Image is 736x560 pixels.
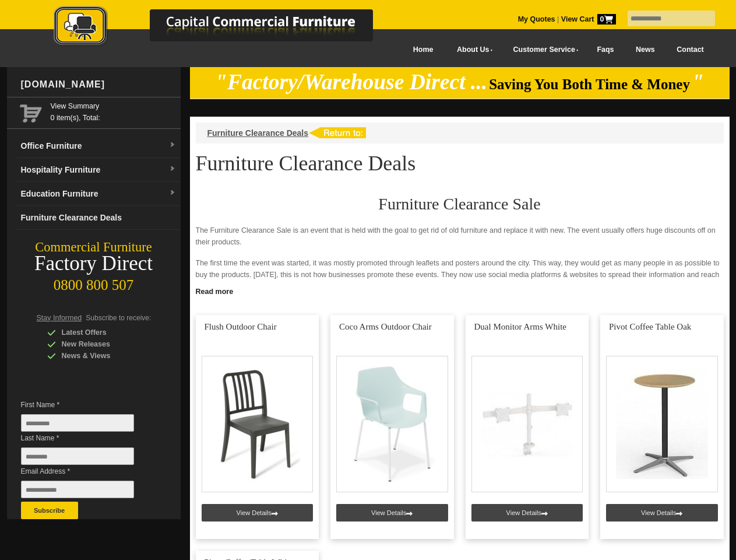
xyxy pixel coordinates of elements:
div: News & Views [47,350,158,362]
img: return to [308,127,366,138]
a: Capital Commercial Furniture Logo [22,6,429,52]
a: Education Furnituredropdown [16,182,181,206]
a: Furniture Clearance Deals [16,206,181,230]
span: Email Address * [21,466,152,477]
div: New Releases [47,338,158,350]
button: Subscribe [21,502,78,519]
div: 0800 800 507 [7,271,181,293]
em: " [692,70,704,94]
a: News [625,37,665,63]
a: View Cart0 [559,15,615,23]
em: "Factory/Warehouse Direct ... [215,70,487,94]
img: Capital Commercial Furniture Logo [22,6,429,48]
a: My Quotes [518,15,555,23]
a: About Us [444,37,500,63]
a: Furniture Clearance Deals [207,128,309,138]
strong: View Cart [561,15,616,23]
p: The Furniture Clearance Sale is an event that is held with the goal to get rid of old furniture a... [196,225,724,248]
span: Stay Informed [37,314,82,322]
a: Customer Service [500,37,586,63]
span: Subscribe to receive: [86,314,151,322]
a: Office Furnituredropdown [16,134,181,158]
input: Email Address * [21,481,134,498]
img: dropdown [169,142,176,149]
div: Latest Offers [47,327,158,338]
input: Last Name * [21,447,134,465]
span: First Name * [21,399,152,411]
a: Contact [665,37,714,63]
p: The first time the event was started, it was mostly promoted through leaflets and posters around ... [196,257,724,292]
img: dropdown [169,166,176,173]
h1: Furniture Clearance Deals [196,152,724,174]
a: View Summary [51,100,176,112]
span: Saving You Both Time & Money [489,76,690,92]
a: Click to read more [190,283,730,297]
span: 0 item(s), Total: [51,100,176,122]
div: Commercial Furniture [7,239,181,256]
div: [DOMAIN_NAME] [16,67,181,102]
h2: Furniture Clearance Sale [196,195,724,213]
div: Factory Direct [7,256,181,272]
a: Faqs [586,37,625,63]
a: Hospitality Furnituredropdown [16,158,181,182]
img: dropdown [169,190,176,197]
span: Last Name * [21,432,152,444]
span: 0 [597,14,616,24]
input: First Name * [21,414,134,432]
